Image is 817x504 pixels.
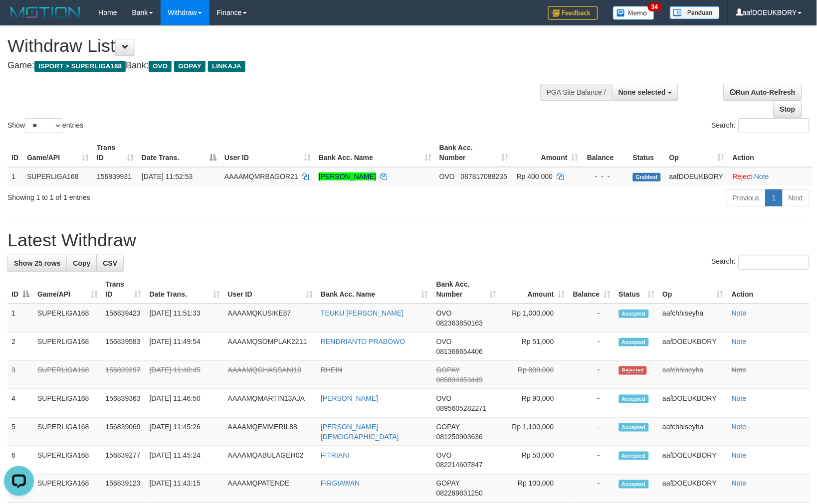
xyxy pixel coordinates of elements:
[33,475,102,503] td: SUPERLIGA168
[513,139,583,167] th: Amount: activate to sort column ascending
[7,304,33,333] td: 1
[146,418,224,446] td: [DATE] 11:45:26
[436,404,487,412] span: Copy 0895605282271 to clipboard
[659,475,728,503] td: aafDOEUKBORY
[733,172,753,180] a: Reject
[435,139,513,167] th: Bank Acc. Number: activate to sort column ascending
[33,275,102,304] th: Game/API: activate to sort column ascending
[321,366,343,374] a: RHEIN
[146,389,224,418] td: [DATE] 11:46:50
[432,275,501,304] th: Bank Acc. Number: activate to sort column ascending
[739,255,810,270] input: Search:
[569,304,615,333] td: -
[174,61,205,72] span: GOPAY
[321,309,404,317] a: TEUKU [PERSON_NAME]
[149,61,172,72] span: OVO
[659,333,728,361] td: aafDOEUKBORY
[321,423,399,441] a: [PERSON_NAME][DEMOGRAPHIC_DATA]
[7,5,83,20] img: MOTION_logo.png
[224,361,317,389] td: AAAAMQGHASSANI10
[23,167,93,185] td: SUPERLIGA168
[732,451,747,459] a: Note
[224,172,298,180] span: AAAAMQMRBAGOR21
[712,255,810,270] label: Search:
[732,309,747,317] a: Note
[224,475,317,503] td: AAAAMQPATENDE
[729,139,813,167] th: Action
[774,101,802,118] a: Stop
[436,480,460,488] span: GOPAY
[34,61,126,72] span: ISPORT > SUPERLIGA168
[729,167,813,185] td: ·
[569,361,615,389] td: -
[142,172,193,180] span: [DATE] 11:52:53
[317,275,432,304] th: Bank Acc. Name: activate to sort column ascending
[102,475,146,503] td: 156839123
[569,418,615,446] td: -
[7,333,33,361] td: 2
[633,173,661,181] span: Grabbed
[500,333,569,361] td: Rp 51,000
[146,333,224,361] td: [DATE] 11:49:54
[648,2,661,11] span: 34
[569,446,615,475] td: -
[102,275,146,304] th: Trans ID: activate to sort column ascending
[146,475,224,503] td: [DATE] 11:43:15
[208,61,245,72] span: LINKAJA
[665,167,729,185] td: aafDOEUKBORY
[33,418,102,446] td: SUPERLIGA168
[436,376,483,384] span: Copy 085894853449 to clipboard
[146,361,224,389] td: [DATE] 11:48:45
[33,446,102,475] td: SUPERLIGA168
[7,255,67,272] a: Show 25 rows
[619,395,649,403] span: Accepted
[436,347,483,355] span: Copy 081366654406 to clipboard
[315,139,435,167] th: Bank Acc. Name: activate to sort column ascending
[569,333,615,361] td: -
[25,118,62,133] select: Showentries
[146,304,224,333] td: [DATE] 11:51:33
[619,366,647,375] span: Rejected
[629,139,665,167] th: Status
[659,389,728,418] td: aafDOEUKBORY
[73,259,90,267] span: Copy
[739,118,810,133] input: Search:
[712,118,810,133] label: Search:
[732,423,747,431] a: Note
[224,333,317,361] td: AAAAMQSOMPLAK2211
[548,6,598,20] img: Feedback.jpg
[436,309,452,317] span: OVO
[782,189,810,206] a: Next
[665,139,729,167] th: Op: activate to sort column ascending
[7,188,333,202] div: Showing 1 to 1 of 1 entries
[500,475,569,503] td: Rp 100,000
[436,461,483,469] span: Copy 082214607847 to clipboard
[224,275,317,304] th: User ID: activate to sort column ascending
[23,139,93,167] th: Game/API: activate to sort column ascending
[7,230,810,250] h1: Latest Withdraw
[755,172,770,180] a: Note
[500,389,569,418] td: Rp 90,000
[659,418,728,446] td: aafchhiseyha
[436,319,483,327] span: Copy 082363850163 to clipboard
[500,446,569,475] td: Rp 50,000
[436,394,452,402] span: OVO
[97,172,132,180] span: 156839931
[670,6,720,19] img: panduan.png
[728,275,810,304] th: Action
[102,446,146,475] td: 156839277
[619,310,649,318] span: Accepted
[569,389,615,418] td: -
[7,446,33,475] td: 6
[146,275,224,304] th: Date Trans.: activate to sort column ascending
[7,275,33,304] th: ID: activate to sort column descending
[66,255,97,272] a: Copy
[321,337,405,345] a: RENDRIANTO PRABOWO
[724,84,802,101] a: Run Auto-Refresh
[7,61,535,71] h4: Game: Bank:
[766,189,783,206] a: 1
[583,139,629,167] th: Balance
[540,84,612,101] div: PGA Site Balance /
[224,304,317,333] td: AAAAMQKUSIKE87
[659,361,728,389] td: aafchhiseyha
